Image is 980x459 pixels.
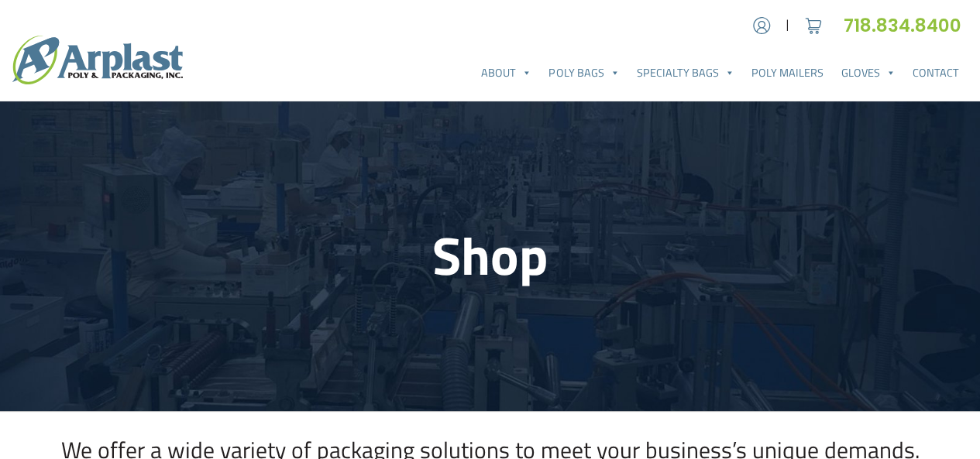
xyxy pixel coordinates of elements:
[12,36,183,84] img: logo
[786,16,789,35] span: |
[743,57,832,88] a: Poly Mailers
[904,57,968,88] a: Contact
[844,13,968,38] a: 718.834.8400
[628,57,743,88] a: Specialty Bags
[58,224,923,287] h1: Shop
[540,57,628,88] a: Poly Bags
[473,57,540,88] a: About
[832,57,903,88] a: Gloves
